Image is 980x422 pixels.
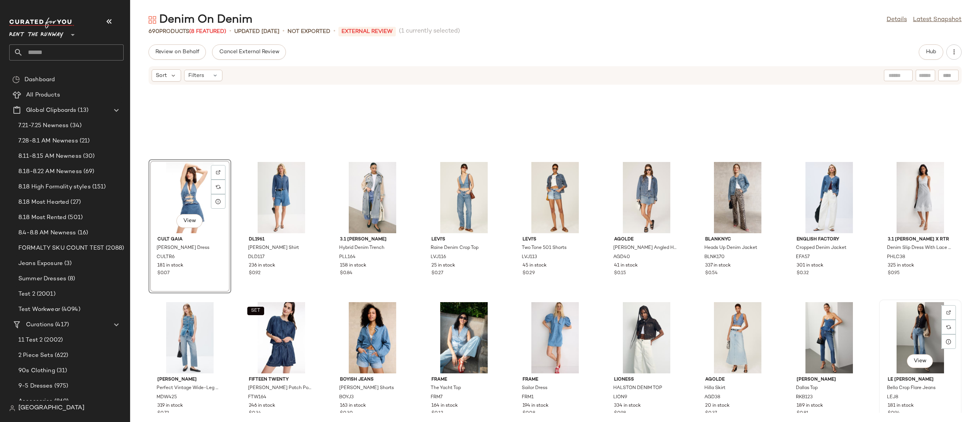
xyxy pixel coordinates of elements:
span: (417) [54,321,69,329]
span: AGD38 [704,394,720,401]
img: svg%3e [946,310,951,315]
img: svg%3e [216,170,220,175]
span: Dashboard [24,75,55,84]
span: Hilla Skirt [704,385,725,392]
span: 246 in stock [249,402,275,409]
img: svg%3e [9,405,15,411]
span: CULTR6 [157,254,175,261]
span: Two Tone 501 Shorts [522,245,567,252]
img: AGD40.jpg [608,162,685,233]
span: (2002) [42,336,63,345]
span: (27) [69,198,81,207]
span: 8.18 High Formality styles [18,183,91,191]
span: $0.81 [797,410,808,417]
span: $0.95 [888,270,900,277]
span: (2001) [35,290,56,299]
span: Levi's [431,236,497,243]
span: 690 [149,29,159,34]
span: (4094) [60,305,80,314]
span: 325 in stock [888,262,914,269]
span: 20 in stock [705,402,730,409]
span: (622) [53,351,69,360]
span: View [183,218,196,224]
span: PLL164 [339,254,356,261]
span: View [913,358,926,364]
span: Dallas Top [796,385,818,392]
span: Rent the Runway [9,26,64,40]
span: (8 Featured) [189,29,226,34]
span: Global Clipboards [26,106,76,115]
span: MDW425 [157,394,177,401]
span: Boyish Jeans [340,376,405,383]
span: 7.21-7.25 Newness [18,121,69,130]
img: PHLC38.jpg [882,162,959,233]
span: 7.28-8.1 AM Newness [18,137,78,146]
button: Review on Behalf [149,44,206,60]
span: FRM1 [522,394,534,401]
img: cfy_white_logo.C9jOOHJF.svg [9,18,74,28]
span: $0.84 [340,270,353,277]
span: 8.18-8.22 AM Newness [18,167,82,176]
span: • [229,27,231,36]
span: $0.29 [523,270,535,277]
span: Lioness [614,376,679,383]
p: External REVIEW [338,27,396,36]
span: $0.34 [249,410,261,417]
div: Denim On Denim [149,12,252,28]
p: updated [DATE] [234,28,279,36]
button: SET [247,307,264,315]
span: $0.92 [249,270,261,277]
span: (31) [55,366,67,375]
span: (34) [69,121,82,130]
span: 3.1 [PERSON_NAME] x RTR [888,236,953,243]
span: LION9 [613,394,627,401]
span: Fifteen Twenty [249,376,314,383]
span: LVJ113 [522,254,537,261]
span: [PERSON_NAME] Shirt [248,245,299,252]
span: 319 in stock [157,402,183,409]
span: $0.32 [797,270,809,277]
span: [PERSON_NAME] [797,376,862,383]
span: Cancel External Review [219,49,279,55]
img: svg%3e [216,185,220,189]
span: $0.30 [340,410,353,417]
a: Details [887,15,907,25]
span: LEJ8 [887,394,898,401]
span: Jeans Exposure [18,259,63,268]
span: Test 2 [18,290,35,299]
span: 90s Clothing [18,366,55,375]
span: Cropped Denim Jacket [796,245,846,252]
img: LVJ116.jpg [425,162,503,233]
span: (21) [78,137,90,146]
img: AGD38.jpg [699,302,776,373]
span: AGOLDE [614,236,679,243]
img: svg%3e [946,325,951,329]
span: (2088) [104,244,124,253]
span: (3) [63,259,72,268]
span: 8.18 Most Rented [18,213,66,222]
span: 334 in stock [614,402,641,409]
span: 25 in stock [431,262,455,269]
span: 181 in stock [888,402,914,409]
span: RKB123 [796,394,813,401]
span: $0.98 [614,410,626,417]
img: FTW164.jpg [243,302,320,373]
span: $0.08 [523,410,535,417]
span: Sort [156,72,167,80]
span: (869) [53,397,69,406]
span: SET [251,308,260,314]
span: Filters [188,72,204,80]
img: svg%3e [12,76,20,83]
img: CULTR6.jpg [151,162,229,233]
button: View [907,354,933,368]
span: [GEOGRAPHIC_DATA] [18,404,85,413]
span: (8) [66,275,75,283]
span: 45 in stock [523,262,547,269]
img: BOYJ3.jpg [334,302,411,373]
span: (975) [53,382,69,391]
span: 164 in stock [431,402,458,409]
span: 189 in stock [797,402,823,409]
span: Curations [26,321,54,329]
span: BLNK170 [704,254,725,261]
span: 8.11-8.15 AM Newness [18,152,82,161]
